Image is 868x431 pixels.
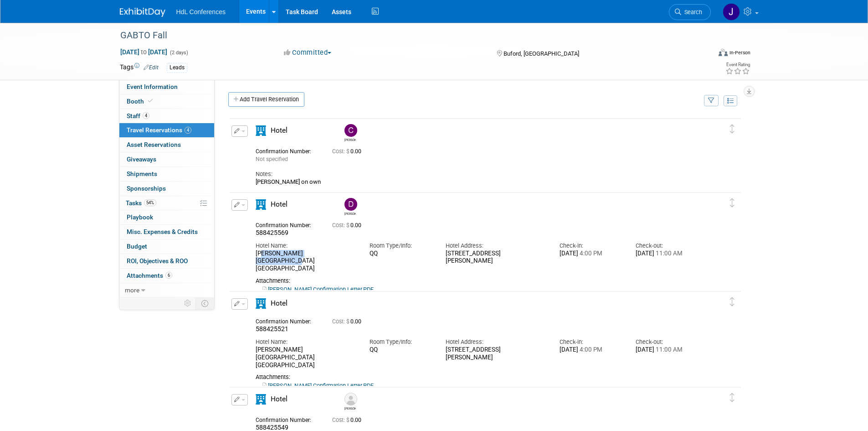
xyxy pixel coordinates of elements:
div: Confirmation Number: [256,219,318,229]
span: Sponsorships [127,185,166,192]
div: Notes: [256,170,699,178]
span: Misc. Expenses & Credits [127,228,198,235]
div: [PERSON_NAME][GEOGRAPHIC_DATA] [GEOGRAPHIC_DATA] [256,346,356,369]
a: Playbook [119,210,214,224]
span: HdL Conferences [176,8,226,16]
span: Playbook [127,213,153,221]
div: [PERSON_NAME][GEOGRAPHIC_DATA] [GEOGRAPHIC_DATA] [256,250,356,273]
div: [STREET_ADDRESS][PERSON_NAME] [446,346,546,362]
span: 54% [144,199,156,206]
span: 588425521 [256,325,288,332]
a: Add Travel Reservation [228,92,304,107]
span: Tasks [126,199,156,207]
span: Not specified [256,156,288,162]
span: more [125,286,139,294]
div: Check-out: [636,242,698,250]
div: Room Type/Info: [370,242,432,250]
div: Hotel Name: [256,338,356,346]
a: Asset Reservations [119,138,214,152]
span: ROI, Objectives & ROO [127,257,188,265]
div: Room Type/Info: [370,338,432,346]
span: 0.00 [332,148,365,155]
img: Janice Allen Jackson [344,393,357,405]
a: more [119,283,214,297]
a: Tasks54% [119,196,214,210]
i: Hotel [256,394,266,405]
span: Hotel [271,200,288,208]
img: Format-Inperson.png [719,49,728,56]
div: Janice Allen Jackson [342,393,358,410]
i: Click and drag to move item [730,297,734,306]
span: 588425569 [256,229,288,236]
span: 11:00 AM [654,250,683,257]
td: Toggle Event Tabs [195,297,214,309]
span: Attachments [127,272,172,279]
div: Janice Allen Jackson [344,405,356,410]
div: Drew Rifkin [342,198,358,216]
a: Sponsorships [119,182,214,196]
div: Confirmation Number: [256,316,318,325]
td: Tags [120,62,159,73]
span: Giveaways [127,156,156,163]
span: Shipments [127,170,157,177]
i: Click and drag to move item [730,393,734,402]
div: Check-in: [560,338,622,346]
i: Filter by Traveler [708,98,714,104]
span: 4 [185,127,191,134]
i: Booth reservation complete [148,99,153,104]
div: Check-in: [560,242,622,250]
i: Click and drag to move item [730,125,734,134]
i: Hotel [256,125,266,136]
span: Staff [127,112,149,119]
div: Confirmation Number: [256,414,318,424]
span: Hotel [271,299,288,307]
div: [DATE] [560,346,622,354]
span: Search [681,9,702,16]
span: Hotel [271,395,288,403]
span: 0.00 [332,222,365,228]
span: to [139,48,148,56]
a: ROI, Objectives & ROO [119,254,214,268]
img: Connor Duckworth [344,124,357,137]
i: Click and drag to move item [730,198,734,208]
td: Personalize Event Tab Strip [180,297,196,309]
div: In-Person [729,49,750,56]
div: [STREET_ADDRESS][PERSON_NAME] [446,250,546,265]
span: Event Information [127,83,178,90]
div: Hotel Address: [446,338,546,346]
div: Hotel Name: [256,242,356,250]
a: Event Information [119,80,214,94]
a: Booth [119,94,214,109]
span: [DATE] [DATE] [120,48,168,56]
a: Giveaways [119,152,214,166]
span: (2 days) [169,50,188,56]
div: [DATE] [560,250,622,258]
span: 0.00 [332,318,365,325]
div: Leads [167,63,187,73]
span: Cost: $ [332,222,350,228]
div: [DATE] [636,250,698,258]
span: Budget [127,243,147,250]
span: 11:00 AM [654,346,683,353]
div: Hotel Address: [446,242,546,250]
div: Confirmation Number: [256,145,318,155]
i: Hotel [256,199,266,210]
i: Hotel [256,298,266,309]
div: [DATE] [636,346,698,354]
span: 588425549 [256,424,288,431]
a: Travel Reservations4 [119,123,214,137]
span: Hotel [271,126,288,135]
a: Attachments6 [119,269,214,283]
span: Cost: $ [332,318,350,325]
span: Asset Reservations [127,141,181,148]
button: Committed [281,48,335,57]
div: QQ [370,346,432,353]
div: Event Format [657,47,751,61]
span: 4:00 PM [578,346,602,353]
img: ExhibitDay [120,8,165,17]
div: Attachments: [256,374,699,381]
a: [PERSON_NAME] Confirmation Letter.PDF [262,382,374,389]
a: Staff4 [119,109,214,123]
div: [PERSON_NAME] on own [256,178,699,186]
img: Johnny Nguyen [723,3,740,21]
